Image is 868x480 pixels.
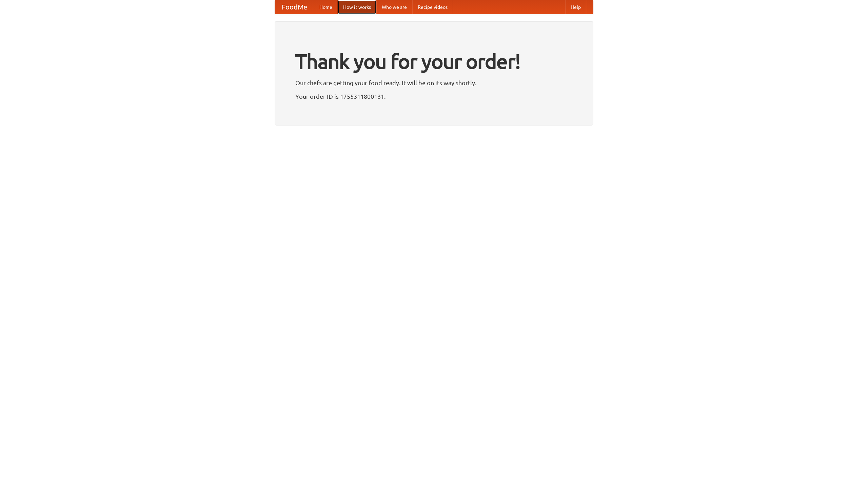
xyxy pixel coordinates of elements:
[295,91,573,101] p: Your order ID is 1755311800131.
[565,0,586,14] a: Help
[338,0,376,14] a: How it works
[412,0,453,14] a: Recipe videos
[314,0,338,14] a: Home
[376,0,412,14] a: Who we are
[295,45,573,78] h1: Thank you for your order!
[275,0,314,14] a: FoodMe
[295,78,573,88] p: Our chefs are getting your food ready. It will be on its way shortly.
